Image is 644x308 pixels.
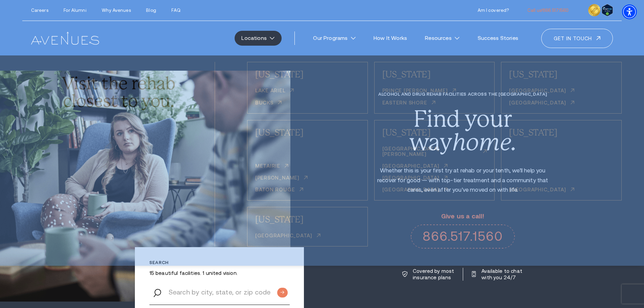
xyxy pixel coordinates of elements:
a: Available to chat with you 24/7 [472,268,523,281]
input: Search by city, state, or zip code [149,279,290,305]
a: [GEOGRAPHIC_DATA] [509,187,574,194]
a: Resources [418,31,467,46]
a: [US_STATE] [509,69,557,79]
a: Baton Rouge [255,187,303,194]
a: [US_STATE] [509,127,557,138]
p: Covered by most insurance plans [413,268,455,281]
a: How It Works [367,31,414,46]
a: Am I covered? [478,8,509,13]
a: Get in touch [541,29,613,48]
a: [GEOGRAPHIC_DATA] [255,233,320,240]
a: Prince [PERSON_NAME] [382,88,456,95]
a: [US_STATE] [255,69,304,79]
p: Available to chat with you 24/7 [481,268,523,281]
a: Careers [31,8,48,13]
a: [GEOGRAPHIC_DATA][PERSON_NAME] [382,146,487,159]
span: 866.517.1560 [543,8,569,13]
a: Bucks [255,100,282,108]
a: Why Avenues [102,8,130,13]
img: Verify Approval for www.avenuesrecovery.com [602,4,613,16]
img: clock [588,4,600,16]
a: Metairie [255,163,288,171]
a: For Alumni [64,8,86,13]
a: [GEOGRAPHIC_DATA] [382,187,448,194]
a: [GEOGRAPHIC_DATA] [382,163,448,171]
a: Locations [235,31,282,46]
a: [GEOGRAPHIC_DATA] [382,175,448,183]
a: Covered by most insurance plans [402,268,455,281]
div: Accessibility Menu [622,4,637,19]
a: [US_STATE] [255,214,304,224]
a: Blog [146,8,156,13]
a: FAQ [171,8,180,13]
p: 15 beautiful facilities. 1 united vision. [149,270,290,276]
a: call 866.517.1560 [527,8,569,13]
a: Our Programs [306,31,362,46]
a: [US_STATE] [382,69,431,79]
a: [US_STATE] [255,127,304,138]
a: Verify LegitScript Approval for www.avenuesrecovery.com [602,6,613,13]
a: Success Stories [471,31,525,46]
a: [GEOGRAPHIC_DATA] [509,100,574,108]
a: Lake Ariel [255,88,294,95]
div: Visit the rehab closest to you. [60,75,177,110]
a: [US_STATE] [382,127,431,138]
a: [GEOGRAPHIC_DATA] [509,88,574,95]
a: [PERSON_NAME] [255,175,308,183]
input: Submit button [277,288,288,298]
a: Eastern Shore [382,100,435,108]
